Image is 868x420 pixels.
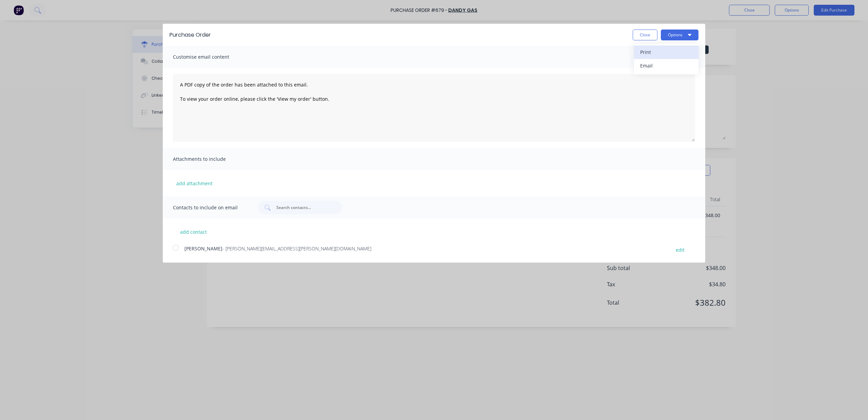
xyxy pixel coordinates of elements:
div: Purchase Order [170,31,211,39]
span: Contacts to include on email [173,203,248,212]
textarea: A PDF copy of the order has been attached to this email. To view your order online, please click ... [173,74,695,142]
button: Close [633,30,657,40]
button: add attachment [173,178,216,188]
button: Email [634,59,698,73]
span: - [PERSON_NAME][EMAIL_ADDRESS][PERSON_NAME][DOMAIN_NAME] [222,245,371,252]
button: edit [672,245,689,254]
button: Print [634,45,698,59]
div: Email [640,61,692,71]
span: Customise email content [173,52,248,62]
input: Search contacts... [276,204,332,211]
span: Attachments to include [173,154,248,164]
button: Options [661,30,698,40]
button: add contact [173,227,214,237]
div: Print [640,47,692,57]
span: [PERSON_NAME] [184,245,222,252]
